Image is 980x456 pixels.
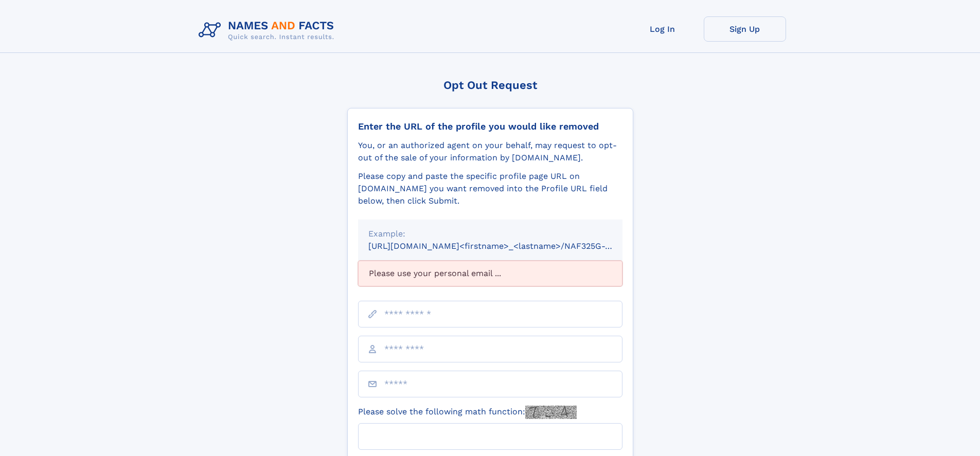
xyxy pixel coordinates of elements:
div: Please copy and paste the specific profile page URL on [DOMAIN_NAME] you want removed into the Pr... [358,170,622,207]
a: Log In [621,16,704,42]
div: Enter the URL of the profile you would like removed [358,121,622,132]
div: You, or an authorized agent on your behalf, may request to opt-out of the sale of your informatio... [358,139,622,164]
div: Opt Out Request [347,79,633,92]
div: Example: [368,228,612,240]
div: Please use your personal email ... [358,261,622,286]
small: [URL][DOMAIN_NAME]<firstname>_<lastname>/NAF325G-xxxxxxxx [368,241,642,251]
img: Logo Names and Facts [194,16,343,44]
a: Sign Up [704,16,786,42]
label: Please solve the following math function: [358,406,577,419]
